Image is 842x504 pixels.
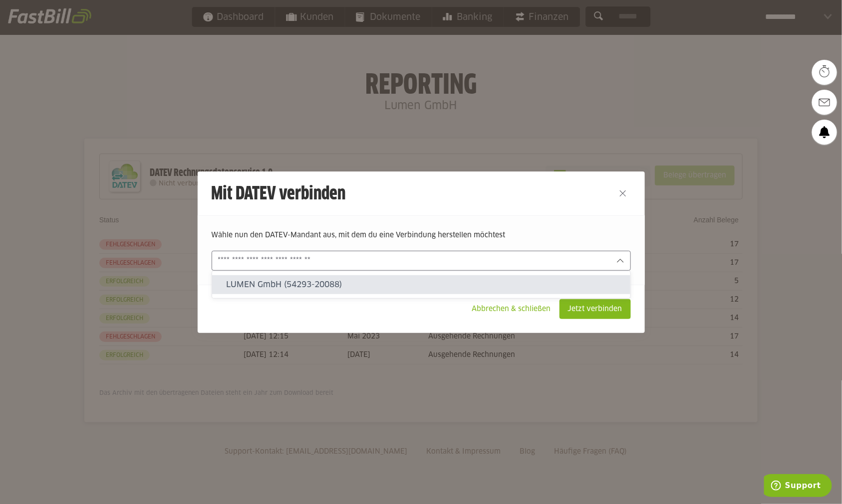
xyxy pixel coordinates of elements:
[764,474,832,499] iframe: Öffnet ein Widget, in dem Sie weitere Informationen finden
[212,230,631,241] p: Wähle nun den DATEV-Mandant aus, mit dem du eine Verbindung herstellen möchtest
[212,275,630,294] sl-option: LUMEN GmbH (54293-20088)
[464,299,560,319] sl-button: Abbrechen & schließen
[560,299,631,319] sl-button: Jetzt verbinden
